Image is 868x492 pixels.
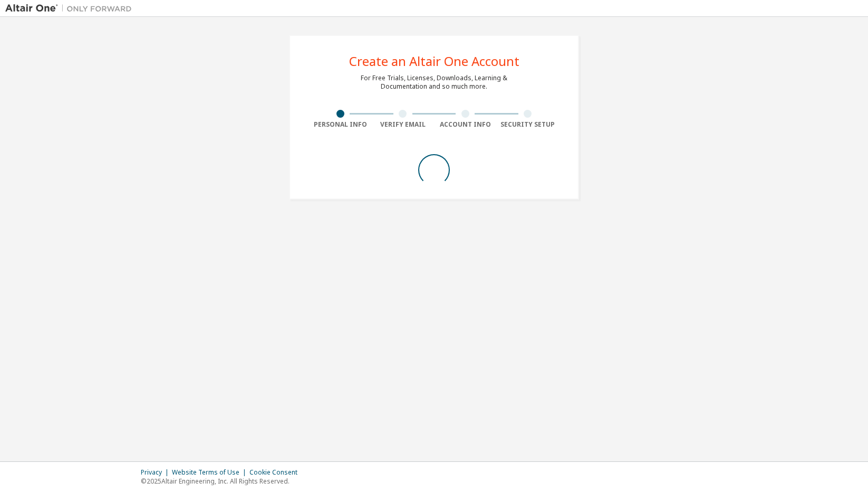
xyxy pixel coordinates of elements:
div: Account Info [434,120,497,129]
div: Personal Info [309,120,372,129]
div: Verify Email [372,120,435,129]
p: © 2025 Altair Engineering, Inc. All Rights Reserved. [141,477,304,486]
div: Website Terms of Use [172,468,249,477]
div: For Free Trials, Licenses, Downloads, Learning & Documentation and so much more. [361,74,507,91]
div: Create an Altair One Account [349,55,519,68]
div: Privacy [141,468,172,477]
img: Altair One [5,3,137,14]
div: Cookie Consent [249,468,304,477]
div: Security Setup [497,120,560,129]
